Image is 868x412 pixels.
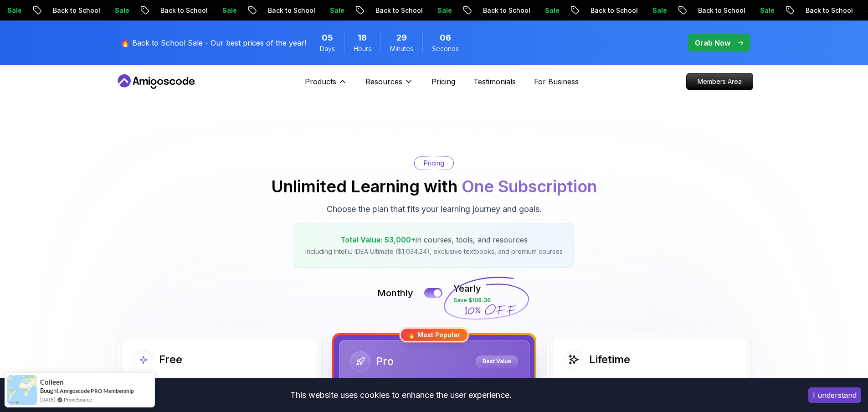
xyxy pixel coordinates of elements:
h2: Free [159,352,182,367]
div: This website uses cookies to enhance the user experience. [7,385,795,405]
p: Back to School [544,6,606,15]
p: Ideal for beginners exploring coding and learning the basics for free. [134,377,305,395]
a: Amigoscode PRO Membership [60,387,134,394]
a: Members Area [686,73,753,90]
button: Products [305,76,347,94]
p: Best Value [477,357,517,366]
span: 18 Hours [358,31,367,44]
a: ProveSource [64,396,92,403]
p: Members Area [687,73,753,90]
p: Sale [606,6,635,15]
button: Accept cookies [808,387,861,403]
span: Colleen [40,378,64,386]
a: For Business [534,76,579,87]
span: Bought [40,387,59,394]
p: Products [305,76,336,87]
h2: Pro [376,354,394,369]
p: One-time payment for lifetime access to all current and future courses. [564,377,735,395]
p: Back to School [651,6,713,15]
p: Sale [68,6,97,15]
h2: Lifetime [589,352,630,367]
p: Back to School [221,6,283,15]
span: Minutes [390,44,413,53]
span: 29 Minutes [396,31,407,44]
p: Back to School [329,6,390,15]
p: Back to School [113,6,175,15]
button: Resources [365,76,413,94]
p: Sale [713,6,742,15]
p: Grab Now [695,37,730,48]
img: provesource social proof notification image [7,375,37,405]
p: Sale [498,6,527,15]
span: 5 Days [322,31,333,44]
span: Hours [354,44,371,53]
a: Pricing [431,76,455,87]
a: Testimonials [473,76,516,87]
span: 6 Seconds [440,31,451,44]
p: Sale [821,6,850,15]
p: Back to School [436,6,498,15]
p: Resources [365,76,402,87]
span: [DATE] [40,396,55,403]
p: 🔥 Back to School Sale - Our best prices of the year! [121,37,306,48]
p: Sale [390,6,420,15]
p: Back to School [6,6,68,15]
p: Sale [283,6,312,15]
p: Sale [175,6,205,15]
span: Seconds [432,44,459,53]
span: Days [320,44,335,53]
p: Monthly [377,287,413,299]
p: Back to School [759,6,821,15]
